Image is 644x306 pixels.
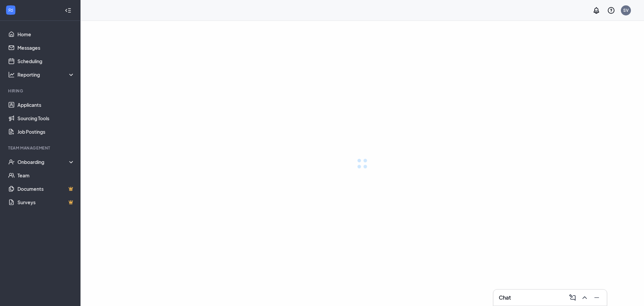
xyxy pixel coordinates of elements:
[567,292,577,303] button: ComposeMessage
[17,112,75,125] a: Sourcing Tools
[17,41,75,54] a: Messages
[17,28,75,41] a: Home
[569,294,577,302] svg: ComposeMessage
[17,195,75,209] a: SurveysCrown
[65,7,71,14] svg: Collapse
[8,71,15,78] svg: Analysis
[17,54,75,68] a: Scheduling
[17,98,75,112] a: Applicants
[499,294,511,301] h3: Chat
[17,159,75,165] div: Onboarding
[581,294,589,302] svg: ChevronUp
[592,6,600,14] svg: Notifications
[8,145,73,151] div: Team Management
[607,6,615,14] svg: QuestionInfo
[17,125,75,138] a: Job Postings
[17,182,75,195] a: DocumentsCrown
[17,169,75,182] a: Team
[8,159,15,165] svg: UserCheck
[17,71,75,78] div: Reporting
[8,88,73,94] div: Hiring
[579,292,589,303] button: ChevronUp
[591,292,601,303] button: Minimize
[593,294,601,302] svg: Minimize
[7,7,14,13] svg: WorkstreamLogo
[623,7,629,13] div: SV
